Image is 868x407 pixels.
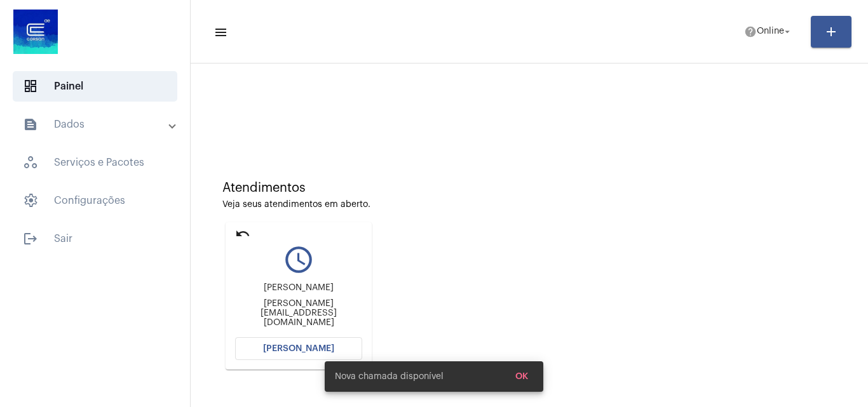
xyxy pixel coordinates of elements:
[222,200,836,210] div: Veja seus atendimentos em aberto.
[744,25,757,38] mat-icon: help
[235,299,362,328] div: [PERSON_NAME][EMAIL_ADDRESS][DOMAIN_NAME]
[23,231,38,246] mat-icon: sidenav icon
[235,244,362,276] mat-icon: query_builder
[23,117,170,132] mat-panel-title: Dados
[335,370,444,383] span: Nova chamada disponível
[10,6,61,57] img: d4669ae0-8c07-2337-4f67-34b0df7f5ae4.jpeg
[824,24,839,39] mat-icon: add
[782,26,793,37] mat-icon: arrow_drop_down
[263,344,334,353] span: [PERSON_NAME]
[8,109,190,140] mat-expansion-panel-header: sidenav iconDados
[13,185,177,216] span: Configurações
[757,27,784,36] span: Online
[736,19,801,44] button: Online
[235,226,250,241] mat-icon: undo
[13,224,177,254] span: Sair
[23,193,38,208] span: sidenav icon
[505,365,538,388] button: OK
[214,25,226,40] mat-icon: sidenav icon
[235,283,362,293] div: [PERSON_NAME]
[515,372,528,381] span: OK
[222,181,836,195] div: Atendimentos
[23,79,38,94] span: sidenav icon
[13,71,177,102] span: Painel
[23,155,38,170] span: sidenav icon
[23,117,38,132] mat-icon: sidenav icon
[13,147,177,178] span: Serviços e Pacotes
[235,337,362,360] button: [PERSON_NAME]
